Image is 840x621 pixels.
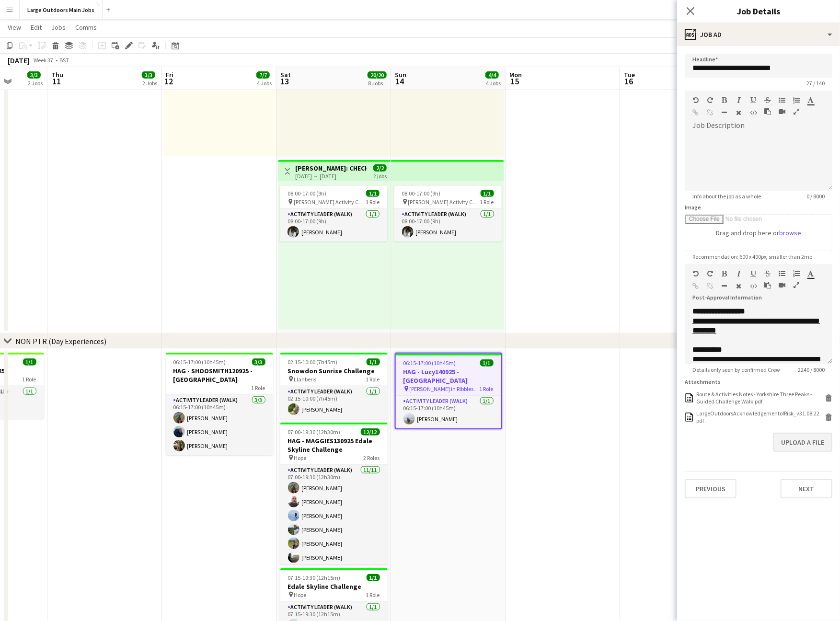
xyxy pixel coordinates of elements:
span: 0 / 8000 [799,193,832,200]
h3: HAG - SHOOSMITH120925 - [GEOGRAPHIC_DATA] [166,367,273,384]
span: 1/1 [23,358,36,366]
span: Thu [51,70,63,79]
button: Paste as plain text [764,281,771,289]
span: 1 Role [480,198,494,206]
span: 08:00-17:00 (9h) [402,190,441,197]
span: Sun [395,70,406,79]
div: Route & Activities Notes - Yorkshire Three Peaks - Guided Challenge Walk.pdf [696,391,823,405]
button: Redo [707,270,713,277]
h3: HAG - MAGGIES130925 Edale Skyline Challenge [280,437,388,454]
button: Horizontal Line [721,109,728,116]
span: Comms [75,23,97,32]
app-job-card: 08:00-17:00 (9h)1/1 [PERSON_NAME] Activity Centre1 RoleActivity Leader (Walk)1/108:00-17:00 (9h)[... [280,186,387,241]
button: Horizontal Line [721,282,728,290]
span: Info about the job as a whole [685,193,769,200]
button: Undo [692,270,699,277]
app-card-role: Activity Leader (Walk)3/306:15-17:00 (10h45m)[PERSON_NAME][PERSON_NAME][PERSON_NAME] [166,395,273,455]
div: [DATE] [8,56,30,65]
app-card-role: Activity Leader (Walk)1/108:00-17:00 (9h)[PERSON_NAME] [394,209,502,241]
span: 02:15-10:00 (7h45m) [288,358,338,366]
button: Text Color [807,96,814,104]
div: 2 Jobs [28,80,43,87]
app-job-card: 02:15-10:00 (7h45m)1/1Snowdon Sunrise Challenge Llanberis1 RoleActivity Leader (Walk)1/102:15-10:... [280,353,388,419]
h3: Edale Skyline Challenge [280,582,388,591]
span: [PERSON_NAME] Activity Centre [408,198,480,206]
span: 2 Roles [364,454,380,461]
span: Llanberis [294,376,317,383]
span: 12 [164,76,173,87]
span: 3/3 [27,71,41,79]
span: 1/1 [480,359,494,367]
span: 1/1 [367,574,380,581]
span: 1 Role [480,385,494,392]
button: Underline [750,96,757,104]
button: Insert video [779,108,785,115]
span: 20/20 [368,71,387,79]
button: Undo [692,96,699,104]
div: 4 Jobs [486,80,501,87]
h3: HAG - Lucy140925 - [GEOGRAPHIC_DATA] [396,368,501,385]
span: Sat [280,70,291,79]
div: 4 Jobs [257,80,272,87]
span: Tue [624,70,635,79]
span: 2/2 [373,164,387,172]
app-job-card: 06:15-17:00 (10h45m)3/3HAG - SHOOSMITH120925 - [GEOGRAPHIC_DATA]1 RoleActivity Leader (Walk)3/306... [166,353,273,455]
app-job-card: 07:00-19:30 (12h30m)12/12HAG - MAGGIES130925 Edale Skyline Challenge Hope2 RolesActivity Leader (... [280,423,388,564]
app-job-card: 06:15-17:00 (10h45m)1/1HAG - Lucy140925 - [GEOGRAPHIC_DATA] [PERSON_NAME] in Ribblesdale [GEOGRAP... [395,353,502,429]
button: Italic [736,96,742,104]
span: 15 [508,76,522,87]
div: LargeOutdoorsAcknowledgementofRisk_v31.08.22.pdf [696,410,823,424]
span: 1 Role [252,384,265,391]
span: 11 [50,76,63,87]
div: Job Ad [677,23,840,46]
span: 06:15-17:00 (10h45m) [173,358,226,366]
span: 13 [279,76,291,87]
button: Unordered List [779,96,785,104]
span: 1/1 [367,358,380,366]
button: HTML Code [750,109,757,116]
span: 3/3 [252,358,265,366]
button: HTML Code [750,282,757,290]
a: View [4,21,25,34]
span: 7/7 [256,71,270,79]
span: 06:15-17:00 (10h45m) [403,359,456,367]
button: Fullscreen [793,108,800,115]
app-card-role: Activity Leader (Walk)1/106:15-17:00 (10h45m)[PERSON_NAME] [396,396,501,428]
span: 3/3 [142,71,155,79]
span: 1 Role [366,198,380,206]
button: Insert video [779,281,785,289]
span: [PERSON_NAME] in Ribblesdale [GEOGRAPHIC_DATA] [410,385,480,392]
button: Ordered List [793,96,800,104]
a: Edit [27,21,46,34]
span: Week 37 [32,57,56,64]
span: 14 [393,76,406,87]
span: 08:00-17:00 (9h) [288,190,326,197]
a: Jobs [47,21,69,34]
button: Bold [721,270,728,277]
a: Comms [71,21,101,34]
span: 27 / 140 [799,80,832,87]
button: Clear Formatting [736,109,742,116]
label: Attachments [685,378,721,385]
span: 1/1 [481,190,494,197]
button: Unordered List [779,270,785,277]
span: 07:15-19:30 (12h15m) [288,574,341,581]
span: 2240 / 8000 [790,366,832,373]
button: Paste as plain text [764,108,771,115]
span: Recommendation: 600 x 400px, smaller than 2mb [685,253,820,260]
h3: Job Details [677,5,840,17]
span: View [8,23,21,32]
button: Fullscreen [793,281,800,289]
span: 16 [622,76,635,87]
button: Text Color [807,270,814,277]
div: [DATE] → [DATE] [295,172,367,180]
button: Bold [721,96,728,104]
button: Strikethrough [764,270,771,277]
span: Fri [166,70,173,79]
div: 2 Jobs [142,80,157,87]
